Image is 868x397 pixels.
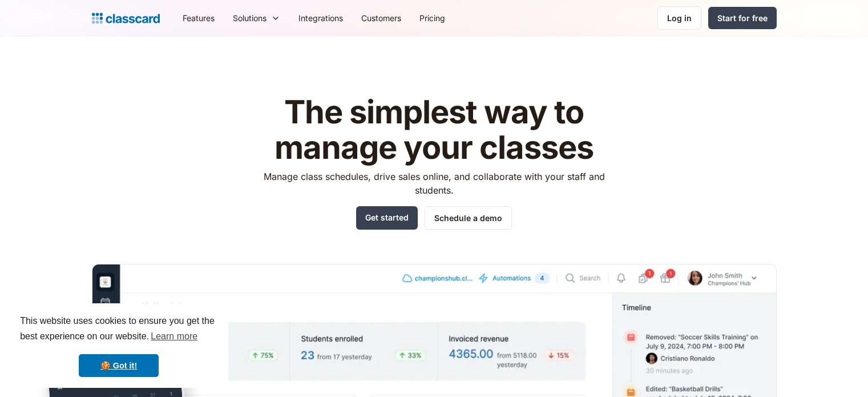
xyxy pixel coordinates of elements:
[356,206,418,230] a: Get started
[352,5,410,31] a: Customers
[253,170,615,197] p: Manage class schedules, drive sales online, and collaborate with your staff and students.
[92,10,160,26] a: home
[410,5,454,31] a: Pricing
[253,95,615,165] h1: The simplest way to manage your classes
[289,5,352,31] a: Integrations
[233,12,267,24] div: Solutions
[717,12,768,24] div: Start for free
[708,7,777,29] a: Start for free
[425,206,512,230] a: Schedule a demo
[173,5,224,31] a: Features
[79,354,159,377] a: dismiss cookie message
[149,328,199,345] a: learn more about cookies
[224,5,289,31] div: Solutions
[667,12,692,24] div: Log in
[20,314,217,345] span: This website uses cookies to ensure you get the best experience on our website.
[657,6,701,30] a: Log in
[9,303,228,388] div: cookieconsent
